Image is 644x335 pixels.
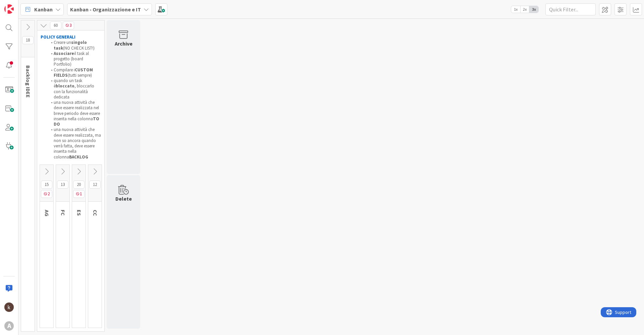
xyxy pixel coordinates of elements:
span: Backlog IDEE [25,65,32,98]
span: 2x [520,6,529,13]
span: 20 [73,181,85,189]
span: 3 [63,21,74,29]
div: Delete [115,195,132,203]
li: una nuova attività che deve essere realizzata, ma non so ancora quando verrà fatta, deve essere i... [47,127,101,160]
div: A [4,321,14,331]
span: 15 [41,181,52,189]
span: 12 [89,181,101,189]
span: 60 [50,21,61,29]
strong: POLICY GENERALI [41,34,75,40]
strong: Associare [54,51,74,56]
span: Support [14,1,31,9]
img: Visit kanbanzone.com [4,4,14,14]
li: il task al progetto (board Portfolio) [47,51,101,67]
b: Kanban - Organizzazione e IT [70,6,141,13]
img: kh [4,303,14,312]
span: FC [60,210,66,216]
span: CC [92,210,99,216]
li: Compilare i (tutti sempre) [47,67,101,78]
input: Quick Filter... [545,3,596,15]
span: AG [44,210,50,216]
strong: singolo task [54,40,88,51]
span: 3x [529,6,538,13]
span: 1x [511,6,520,13]
strong: TO DO [54,116,100,127]
span: 1 [73,190,85,198]
div: Archive [115,40,132,48]
strong: CUSTOM FIELDS [54,67,94,78]
li: Creare un (NO CHECK LIST!) [47,40,101,51]
span: Kanban [34,5,53,13]
li: quando un task è , bloccarlo con la funzionalità dedicata [47,78,101,100]
span: ES [76,210,83,216]
span: 2 [41,190,52,198]
strong: bloccato [56,83,74,89]
li: una nuova attività che deve essere realizzata nel breve periodo deve essere inserita nella colonna [47,100,101,127]
strong: BACKLOG [69,154,88,160]
span: 18 [22,36,34,44]
span: 13 [57,181,68,189]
